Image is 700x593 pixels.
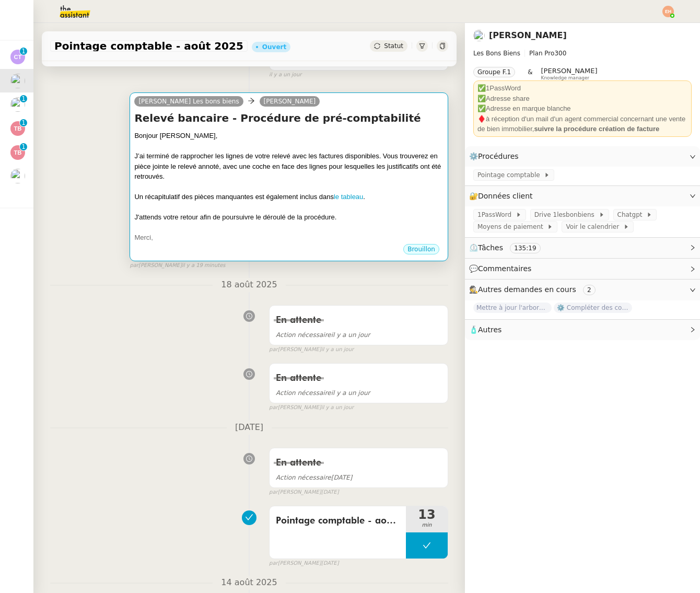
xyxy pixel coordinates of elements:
span: 300 [554,50,566,57]
p: 1 [21,95,26,104]
div: Bonjour [PERSON_NAME], [134,131,444,141]
span: Autres demandes en cours [478,285,576,294]
small: [PERSON_NAME] [269,345,354,354]
span: Pointage comptable [477,170,544,180]
a: le tableau [334,193,363,201]
small: [PERSON_NAME] [130,261,225,270]
span: Les Bons Biens [473,50,520,57]
span: & [528,67,532,80]
span: 14 août 2025 [213,576,285,590]
span: il y a un jour [276,389,370,397]
span: Mettre à jour l'arborescence Drive [473,303,552,313]
span: 💬 [469,264,536,273]
nz-badge-sup: 1 [20,48,27,55]
span: Données client [478,192,533,200]
span: Action nécessaire [276,331,331,339]
div: 🧴Autres [465,320,700,340]
nz-tag: 2 [583,285,596,295]
span: Statut [384,42,403,50]
span: il y a un jour [276,331,370,339]
span: Autres [478,325,501,334]
strong: suivre la procédure création de facture [534,125,659,133]
span: ⚙️ [469,150,523,162]
span: il y a 19 minutes [182,261,226,270]
img: svg [10,145,25,160]
nz-badge-sup: 1 [20,143,27,150]
p: 1 [21,119,26,129]
div: J'attends votre retour afin de poursuivre le déroulé de la procédure. [134,212,444,223]
nz-badge-sup: 1 [20,119,27,126]
span: Knowledge manager [541,75,590,81]
span: par [269,488,278,497]
div: J’ai terminé de rapprocher les lignes de votre relevé avec les factures disponibles. Vous trouver... [134,151,444,182]
div: Un récapitulatif des pièces manquantes est également inclus dans . [134,192,444,202]
span: 1PassWord [477,210,516,220]
div: Merci, [134,232,444,243]
img: svg [10,121,25,136]
span: par [130,261,138,270]
div: ⚙️Procédures [465,146,700,167]
div: ✅1PassWord [477,83,687,94]
img: users%2FABbKNE6cqURruDjcsiPjnOKQJp72%2Favatar%2F553dd27b-fe40-476d-bebb-74bc1599d59c [10,169,25,183]
nz-tag: 135:19 [510,243,540,253]
span: 🔐 [469,190,537,202]
span: En attente [276,316,321,325]
span: 🧴 [469,325,501,334]
span: ⏲️ [469,243,549,252]
span: ⚙️ Compléter des compromis de vente [554,303,632,313]
span: En attente [276,458,321,468]
a: [PERSON_NAME] Les bons biens [134,97,243,106]
span: Action nécessaire [276,474,331,481]
span: Action nécessaire [276,389,331,397]
span: [PERSON_NAME] [541,67,598,75]
div: ✅Adresse en marque blanche [477,103,687,114]
img: svg [662,6,674,17]
span: 🕵️ [469,285,600,294]
nz-tag: Groupe F.1 [473,67,515,77]
span: il y a un jour [321,403,354,412]
img: users%2FABbKNE6cqURruDjcsiPjnOKQJp72%2Favatar%2F553dd27b-fe40-476d-bebb-74bc1599d59c [473,30,485,41]
span: Pointage comptable - août 2025 [54,41,243,51]
p: 1 [21,143,26,153]
img: users%2FtFhOaBya8rNVU5KG7br7ns1BCvi2%2Favatar%2Faa8c47da-ee6c-4101-9e7d-730f2e64f978 [10,97,25,112]
img: svg [10,50,25,64]
app-user-label: Knowledge manager [541,67,598,80]
span: Moyens de paiement [477,222,547,232]
span: Plan Pro [529,50,554,57]
span: [DATE] [276,474,352,481]
p: 1 [21,48,26,57]
a: [PERSON_NAME] [489,30,567,40]
span: 13 [406,508,448,521]
span: Voir le calendrier [566,222,623,232]
span: Brouillon [407,246,435,253]
span: Chatgpt [617,210,647,220]
small: [PERSON_NAME] [269,559,339,568]
span: Procédures [478,152,519,160]
h4: Relevé bancaire - Procédure de pré-comptabilité [134,111,444,125]
span: [DATE] [321,559,339,568]
span: 18 août 2025 [213,278,285,292]
div: 🕵️Autres demandes en cours 2 [465,280,700,300]
img: users%2FABbKNE6cqURruDjcsiPjnOKQJp72%2Favatar%2F553dd27b-fe40-476d-bebb-74bc1599d59c [10,74,25,88]
div: ✅Adresse share [477,94,687,104]
div: 💬Commentaires [465,259,700,279]
span: par [269,345,278,354]
span: Pointage comptable - aout 2025 [276,513,400,529]
span: [DATE] [321,488,339,497]
small: [PERSON_NAME] [269,488,339,497]
nz-badge-sup: 1 [20,95,27,102]
a: [PERSON_NAME] [260,97,320,106]
span: Ouvert [276,53,307,62]
span: [DATE] [227,421,272,435]
span: par [269,403,278,412]
span: Commentaires [478,264,531,273]
span: Drive 1lesbonbiens [534,210,599,220]
span: min [406,521,448,530]
div: ⏲️Tâches 135:19 [465,238,700,258]
div: 🔐Données client [465,186,700,206]
span: il y a un jour [269,71,301,79]
small: [PERSON_NAME] [269,403,354,412]
div: Ouvert [262,44,286,50]
span: par [269,559,278,568]
span: En attente [276,374,321,383]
